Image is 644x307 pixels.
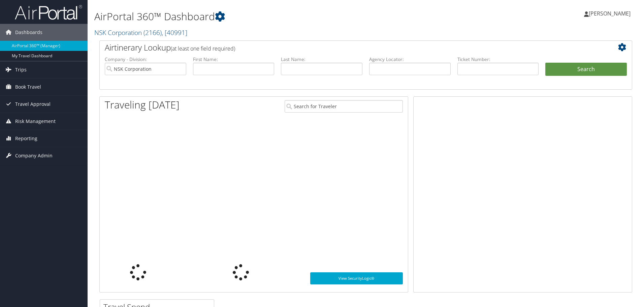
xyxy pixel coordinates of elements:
[94,9,456,24] h1: AirPortal 360™ Dashboard
[15,4,82,20] img: airportal-logo.png
[589,10,631,17] span: [PERSON_NAME]
[15,79,41,95] span: Book Travel
[15,113,56,130] span: Risk Management
[143,28,162,37] span: ( 2166 )
[15,96,51,113] span: Travel Approval
[310,272,403,284] a: View SecurityLogic®
[584,3,637,24] a: [PERSON_NAME]
[281,56,362,63] label: Last Name:
[105,42,582,53] h2: Airtinerary Lookup
[162,28,187,37] span: , [ 40991 ]
[193,56,275,63] label: First Name:
[545,63,627,76] button: Search
[105,56,186,63] label: Company - Division:
[171,45,235,52] span: (at least one field required)
[15,130,37,147] span: Reporting
[94,28,187,37] a: NSK Corporation
[285,100,403,113] input: Search for Traveler
[15,61,27,78] span: Trips
[457,56,539,63] label: Ticket Number:
[105,98,180,112] h1: Traveling [DATE]
[15,147,53,164] span: Company Admin
[369,56,451,63] label: Agency Locator:
[15,24,42,41] span: Dashboards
